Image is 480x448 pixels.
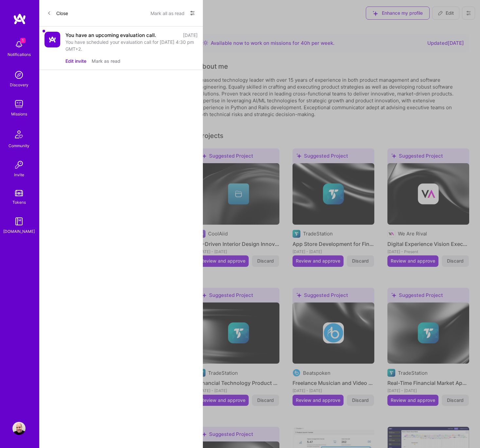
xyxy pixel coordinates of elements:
[12,68,26,81] img: discovery
[10,81,28,88] div: Discovery
[11,127,27,142] img: Community
[11,111,27,117] div: Missions
[12,97,26,111] img: teamwork
[92,58,120,64] button: Mark as read
[12,158,26,171] img: Invite
[47,8,68,18] button: Close
[9,142,29,149] div: Community
[12,215,26,228] img: guide book
[151,8,185,18] button: Mark all as read
[12,199,26,206] div: Tokens
[44,32,60,47] img: Company Logo
[65,39,198,52] div: You have scheduled your evaluation call for [DATE] 4:30 pm GMT+2.
[12,422,26,435] img: User Avatar
[3,228,35,235] div: [DOMAIN_NAME]
[15,190,23,196] img: tokens
[13,13,26,25] img: logo
[65,32,156,39] div: You have an upcoming evaluation call.
[65,58,86,64] button: Edit invite
[183,32,198,39] div: [DATE]
[14,171,24,178] div: Invite
[11,422,27,435] a: User Avatar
